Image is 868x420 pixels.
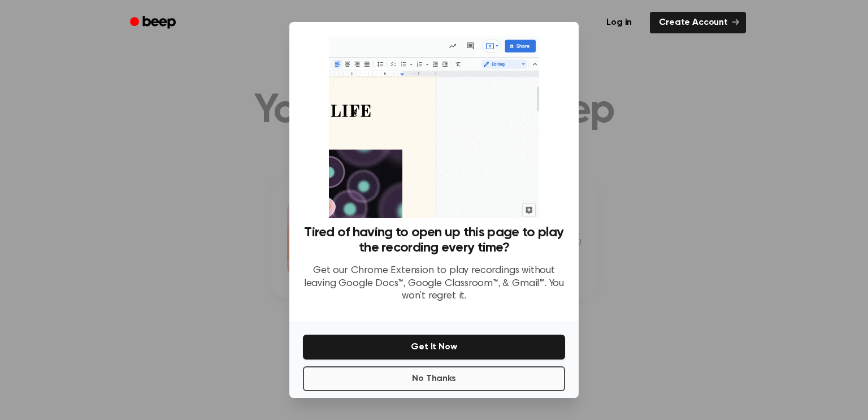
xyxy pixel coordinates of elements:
[650,12,746,33] a: Create Account
[303,265,565,303] p: Get our Chrome Extension to play recordings without leaving Google Docs™, Google Classroom™, & Gm...
[122,12,186,34] a: Beep
[303,225,565,256] h3: Tired of having to open up this page to play the recording every time?
[329,36,539,218] img: Beep extension in action
[595,10,643,36] a: Log in
[303,335,565,360] button: Get It Now
[303,366,565,391] button: No Thanks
